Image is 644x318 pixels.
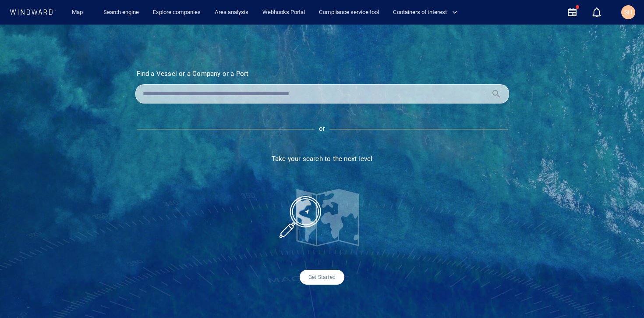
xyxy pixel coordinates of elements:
button: Map [65,5,93,20]
a: Webhooks Portal [259,5,308,20]
a: Get Started [300,270,344,285]
span: Containers of interest [393,7,457,18]
a: Area analysis [211,5,252,20]
button: SH [619,4,637,21]
a: Compliance service tool [315,5,382,20]
span: SH [624,9,632,16]
a: Map [68,5,89,20]
iframe: Chat [607,279,637,311]
a: Explore companies [149,5,204,20]
span: or [319,125,325,133]
h3: Find a Vessel or a Company or a Port [137,70,508,78]
h4: Take your search to the next level [135,155,509,163]
div: Notification center [591,7,602,18]
a: Search engine [100,5,142,20]
button: Containers of interest [389,5,465,20]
